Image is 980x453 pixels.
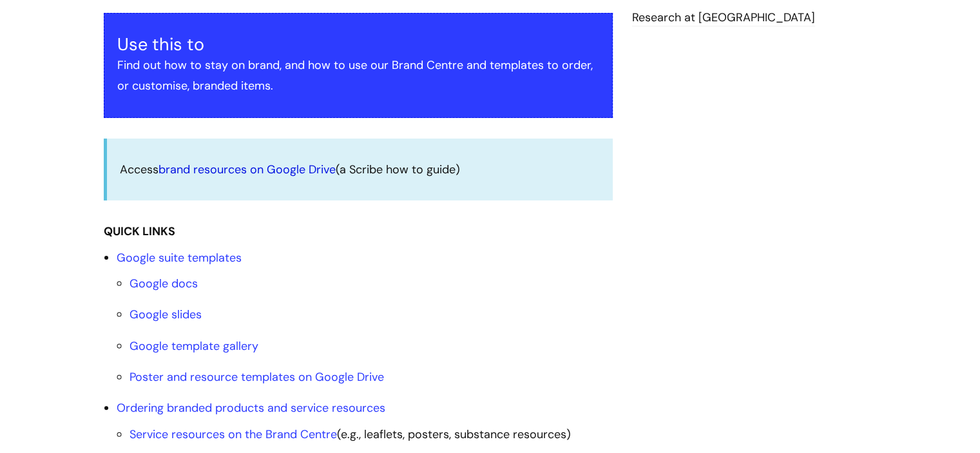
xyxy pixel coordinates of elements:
p: Access (a Scribe how to guide) [120,159,600,180]
a: Google template gallery [130,338,258,354]
a: Google suite templates [117,250,242,265]
a: Google slides [130,307,202,322]
a: Poster and resource templates on Google Drive [130,369,384,385]
a: brand resources on Google Drive [159,162,336,177]
a: Ordering branded products and service resources [117,400,385,416]
strong: QUICK LINKS [104,224,175,239]
a: Research at [GEOGRAPHIC_DATA] [632,10,815,26]
h3: Use this to [117,34,599,55]
li: (e.g., leaflets, posters, substance resources) [130,424,613,445]
a: Google docs [130,276,198,291]
a: Service resources on the Brand Centre [130,427,337,442]
p: Find out how to stay on brand, and how to use our Brand Centre and templates to order, or customi... [117,55,599,97]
